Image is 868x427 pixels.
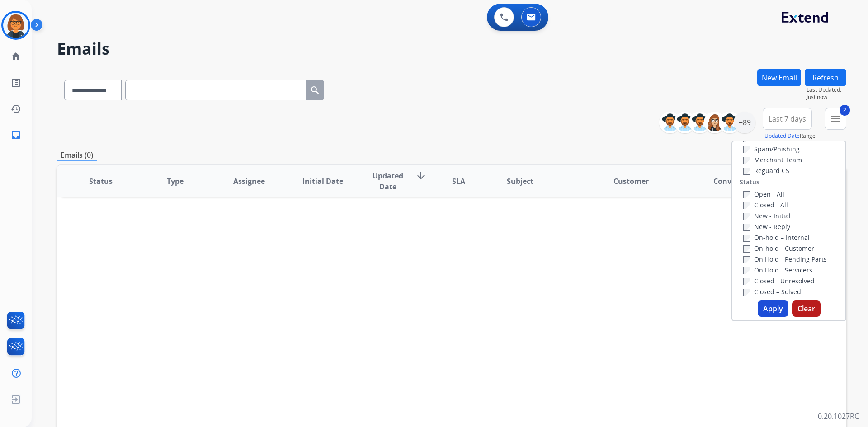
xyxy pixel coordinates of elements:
[830,113,841,124] mat-icon: menu
[310,85,321,96] mat-icon: search
[613,176,649,187] span: Customer
[415,170,426,181] mat-icon: arrow_downward
[57,150,97,161] p: Emails (0)
[743,287,801,296] label: Closed – Solved
[743,266,812,274] label: On Hold - Servicers
[743,256,750,263] input: On Hold - Pending Parts
[769,117,806,121] span: Last 7 days
[764,132,816,140] span: Range
[743,190,784,198] label: Open - All
[713,176,771,187] span: Conversation ID
[807,86,846,94] span: Last Updated:
[743,277,815,285] label: Closed - Unresolved
[233,176,265,187] span: Assignee
[743,134,780,142] label: Dev Test
[167,176,184,187] span: Type
[10,130,21,141] mat-icon: inbox
[807,94,846,101] span: Just now
[743,155,802,164] label: Merchant Team
[10,51,21,62] mat-icon: home
[764,132,800,140] button: Updated Date
[757,69,801,86] button: New Email
[740,178,759,187] label: Status
[10,103,21,114] mat-icon: history
[743,202,750,209] input: Closed - All
[792,300,821,317] button: Clear
[743,201,788,209] label: Closed - All
[743,222,790,231] label: New - Reply
[89,176,113,187] span: Status
[743,146,750,153] input: Spam/Phishing
[743,267,750,274] input: On Hold - Servicers
[743,166,789,175] label: Reguard CS
[763,108,812,130] button: Last 7 days
[10,77,21,88] mat-icon: list_alt
[743,255,827,263] label: On Hold - Pending Parts
[743,157,750,164] input: Merchant Team
[743,145,800,153] label: Spam/Phishing
[368,170,409,192] span: Updated Date
[825,108,846,130] button: 2
[302,176,343,187] span: Initial Date
[743,289,750,296] input: Closed – Solved
[743,278,750,285] input: Closed - Unresolved
[743,211,791,220] label: New - Initial
[452,176,465,187] span: SLA
[743,224,750,231] input: New - Reply
[743,235,750,242] input: On-hold – Internal
[57,40,846,58] h2: Emails
[805,69,846,86] button: Refresh
[743,245,750,253] input: On-hold - Customer
[758,300,788,317] button: Apply
[840,105,850,116] span: 2
[507,176,533,187] span: Subject
[743,213,750,220] input: New - Initial
[743,244,814,253] label: On-hold - Customer
[743,233,810,242] label: On-hold – Internal
[743,168,750,175] input: Reguard CS
[743,191,750,198] input: Open - All
[734,112,755,133] div: +89
[818,411,859,422] p: 0.20.1027RC
[3,13,28,38] img: avatar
